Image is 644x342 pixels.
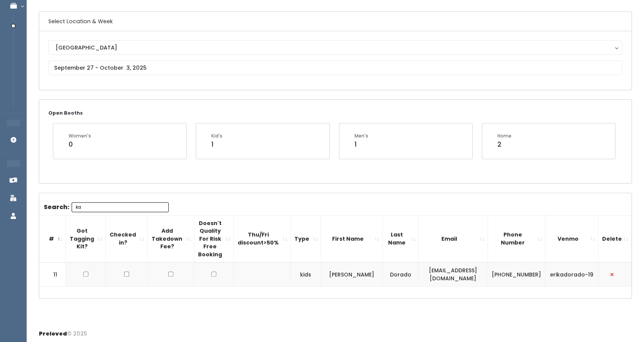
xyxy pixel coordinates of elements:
td: kids [291,262,321,286]
h6: Select Location & Week [39,12,631,31]
td: [PHONE_NUMBER] [488,262,545,286]
th: First Name: activate to sort column ascending [321,215,383,262]
div: 0 [69,139,91,149]
th: Doesn't Quality For Risk Free Booking : activate to sort column ascending [194,215,234,262]
th: Checked in?: activate to sort column ascending [106,215,148,262]
td: 11 [39,262,66,286]
div: [GEOGRAPHIC_DATA] [56,43,615,52]
th: Got Tagging Kit?: activate to sort column ascending [66,215,106,262]
th: Email: activate to sort column ascending [419,215,488,262]
th: Thu/Fri discount&gt;50%: activate to sort column ascending [234,215,291,262]
th: Last Name: activate to sort column ascending [383,215,419,262]
input: Search: [72,202,169,212]
div: Kid's [211,133,222,139]
th: Phone Number: activate to sort column ascending [488,215,545,262]
th: Type: activate to sort column ascending [291,215,321,262]
div: Men's [355,133,368,139]
th: #: activate to sort column descending [39,215,66,262]
div: © 2025 [39,324,87,338]
div: 1 [211,139,222,149]
div: Women's [69,133,91,139]
input: September 27 - October 3, 2025 [48,61,622,75]
small: Open Booths [48,110,83,116]
div: Home [497,133,511,139]
th: Delete: activate to sort column ascending [598,215,631,262]
label: Search: [44,202,169,212]
td: [EMAIL_ADDRESS][DOMAIN_NAME] [419,262,488,286]
div: 2 [497,139,511,149]
th: Venmo: activate to sort column ascending [545,215,598,262]
div: 1 [355,139,368,149]
td: Dorado [383,262,419,286]
td: erikadorado-19 [545,262,598,286]
td: [PERSON_NAME] [321,262,383,286]
th: Add Takedown Fee?: activate to sort column ascending [148,215,194,262]
span: Preloved [39,330,67,337]
button: [GEOGRAPHIC_DATA] [48,40,622,55]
